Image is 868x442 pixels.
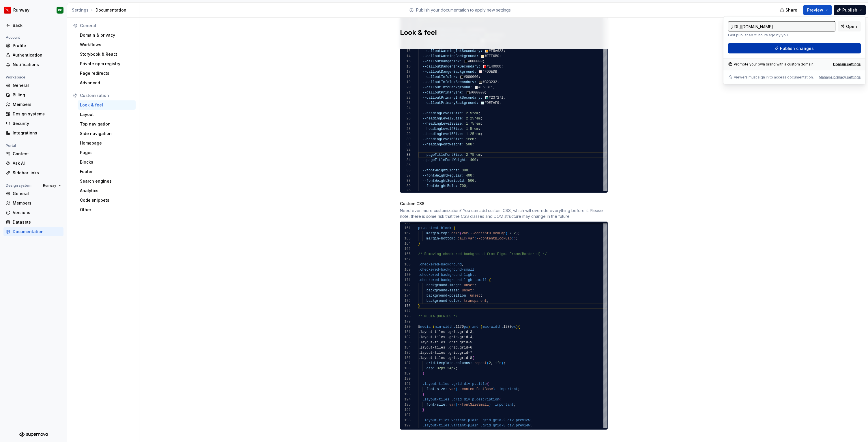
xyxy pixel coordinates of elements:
div: 14 [400,54,411,59]
div: 36 [400,168,411,173]
span: ; [474,179,476,183]
span: 700 [460,184,466,188]
div: 18 [400,74,411,80]
div: 34 [400,158,411,163]
span: ; [468,168,470,173]
span: --calloutWarningInkSecondary: [422,49,482,53]
span: , [462,263,464,267]
div: 32 [400,147,411,152]
span: --calloutDangerBackground: [422,70,476,74]
span: --calloutDangerInkSecondary: [422,65,480,69]
span: 1rem [466,137,474,141]
a: Documentation [3,227,63,236]
button: Publish changes [728,43,861,54]
div: Members [13,102,61,107]
span: ; [484,91,487,95]
span: ; [503,49,505,53]
div: 174 [400,293,411,298]
span: --pageTitleFontSize: [422,153,464,157]
span: --fontWeightBold: [422,184,457,188]
div: Advanced [80,80,133,86]
span: --headingLevel3Size: [422,122,464,126]
div: Back [13,23,61,28]
span: and [472,325,478,329]
span: ; [478,111,480,115]
a: Design systems [3,109,63,119]
div: 20 [400,85,411,90]
span: .layout-tiles .grid.grid-4, [418,335,474,339]
span: ; [487,299,489,303]
span: 400 [466,174,472,178]
div: 25 [400,111,411,116]
span: .content-block [422,226,451,230]
span: 1.5rem [466,127,478,131]
span: ) [516,231,518,235]
div: Search engines [80,178,133,184]
span: background-image: [426,283,461,287]
span: --headingLevel6Size: [422,137,464,141]
div: Other [80,207,133,213]
div: 167 [400,257,411,262]
div: 171 [400,278,411,283]
span: margin-top: [426,231,449,235]
div: Account [3,34,22,41]
div: Top navigation [80,121,133,127]
a: Ask AI [3,159,63,168]
button: RunwayRC [1,4,66,16]
div: 172 [400,283,411,288]
div: 183 [400,340,411,345]
a: Datasets [3,218,63,227]
span: ) [516,325,518,329]
span: ) [514,237,516,241]
div: 40 [400,189,411,194]
span: --calloutInfoBackground: [422,85,472,89]
div: Integrations [13,130,61,136]
a: Advanced [78,78,136,87]
a: Supernova Logo [19,432,48,437]
span: #DEFAF9 [484,101,499,105]
span: unset [470,294,480,298]
span: 2.75rem [466,153,480,157]
span: ; [480,117,482,121]
span: ; [478,127,480,131]
a: Security [3,119,63,128]
p: Publish your documentation to apply new settings. [416,7,512,13]
span: ; [516,237,518,241]
div: Layout [80,112,133,117]
div: Homepage [80,140,133,146]
span: , [474,273,476,277]
span: ; [466,184,468,188]
div: Sidebar links [13,170,61,176]
span: 1.75rem [466,122,480,126]
span: } [418,304,420,308]
div: 30 [400,137,411,142]
span: ; [497,80,499,84]
a: Authentication [3,50,63,60]
div: General [13,191,61,196]
div: Documentation [72,7,137,13]
span: 1.25rem [466,132,480,136]
a: Domain settings [833,62,861,67]
span: --contentBlockGap [476,237,511,241]
span: ; [472,143,474,147]
div: Blocks [80,159,133,165]
a: Back [3,21,63,30]
button: Settings [72,7,89,13]
a: Look & feel [78,100,136,110]
span: unset [464,283,474,287]
a: Pages [78,148,136,157]
div: 170 [400,272,411,278]
a: Analytics [78,186,136,195]
span: ; [497,70,499,74]
span: ; [472,174,474,178]
span: --contentBlockGap [470,231,505,235]
span: #000000 [464,75,478,79]
a: Code snippets [78,196,136,205]
span: Open [846,24,857,29]
span: ; [499,54,501,58]
span: ; [480,294,482,298]
div: Look & feel [80,102,133,108]
div: 13 [400,48,411,54]
span: .checkered-background-light-small [418,278,487,282]
span: ; [476,158,478,162]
